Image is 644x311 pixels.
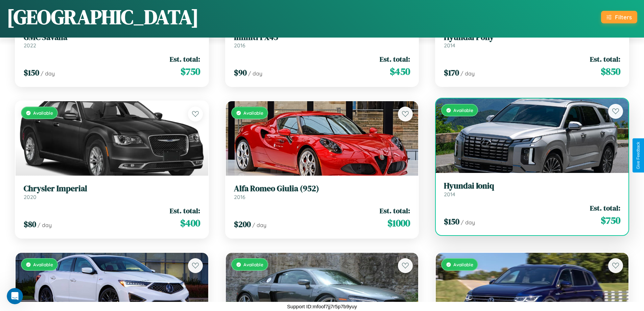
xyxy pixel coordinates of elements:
[234,184,410,194] h3: Alfa Romeo Giulia (952)
[7,288,23,304] iframe: Intercom live chat
[444,191,455,198] span: 2014
[444,181,620,191] h3: Hyundai Ioniq
[234,32,410,49] a: Infiniti FX452016
[24,194,37,200] span: 2020
[615,14,632,21] div: Filters
[33,110,53,116] span: Available
[453,262,473,267] span: Available
[234,194,245,200] span: 2016
[601,214,620,227] span: $ 750
[601,11,637,23] button: Filters
[33,262,53,267] span: Available
[460,70,475,77] span: / day
[444,32,620,49] a: Hyundai Pony2014
[170,206,200,216] span: Est. total:
[243,110,263,116] span: Available
[24,184,200,194] h3: Chrysler Imperial
[234,42,245,49] span: 2016
[234,219,251,230] span: $ 200
[390,65,410,78] span: $ 450
[234,184,410,200] a: Alfa Romeo Giulia (952)2016
[170,54,200,64] span: Est. total:
[181,65,200,78] span: $ 750
[444,181,620,198] a: Hyundai Ioniq2014
[590,54,620,64] span: Est. total:
[24,42,36,49] span: 2022
[243,262,263,267] span: Available
[234,67,247,78] span: $ 90
[41,70,55,77] span: / day
[24,32,200,49] a: GMC Savana2022
[453,107,473,113] span: Available
[24,219,36,230] span: $ 80
[387,216,410,230] span: $ 1000
[380,54,410,64] span: Est. total:
[461,219,475,226] span: / day
[24,67,39,78] span: $ 150
[248,70,262,77] span: / day
[252,222,266,228] span: / day
[444,42,455,49] span: 2014
[444,216,459,227] span: $ 150
[590,203,620,213] span: Est. total:
[38,222,52,228] span: / day
[380,206,410,216] span: Est. total:
[636,142,641,169] div: Give Feedback
[180,216,200,230] span: $ 400
[7,3,199,31] h1: [GEOGRAPHIC_DATA]
[24,184,200,200] a: Chrysler Imperial2020
[287,302,357,311] p: Support ID: mfoof7jj7r5p7b9yuy
[444,67,459,78] span: $ 170
[601,65,620,78] span: $ 850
